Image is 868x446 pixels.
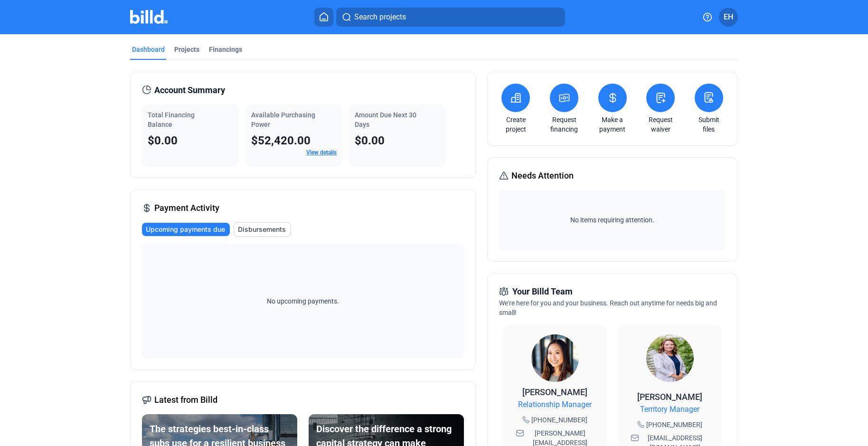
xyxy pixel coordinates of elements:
[637,392,702,402] span: [PERSON_NAME]
[719,8,738,27] button: EH
[146,225,225,234] span: Upcoming payments due
[692,115,726,134] a: Submit files
[646,420,702,429] span: [PHONE_NUMBER]
[148,134,178,147] span: $0.00
[130,10,168,24] img: Billd Company Logo
[640,404,699,415] span: Territory Manager
[148,111,195,128] span: Total Financing Balance
[596,115,629,134] a: Make a payment
[512,285,573,298] span: Your Billd Team
[306,149,337,156] a: View details
[646,334,694,382] img: Territory Manager
[547,115,581,134] a: Request financing
[644,115,677,134] a: Request waiver
[234,222,291,237] button: Disbursements
[499,115,532,134] a: Create project
[724,11,733,23] span: EH
[518,399,592,410] span: Relationship Manager
[503,215,721,225] span: No items requiring attention.
[154,201,219,215] span: Payment Activity
[251,111,315,128] span: Available Purchasing Power
[174,45,199,54] div: Projects
[261,296,345,306] span: No upcoming payments.
[132,45,165,54] div: Dashboard
[209,45,242,54] div: Financings
[531,415,587,425] span: [PHONE_NUMBER]
[336,8,565,27] button: Search projects
[522,387,587,397] span: [PERSON_NAME]
[354,11,406,23] span: Search projects
[499,299,717,316] span: We're here for you and your business. Reach out anytime for needs big and small!
[142,223,230,236] button: Upcoming payments due
[355,134,385,147] span: $0.00
[355,111,416,128] span: Amount Due Next 30 Days
[154,393,217,407] span: Latest from Billd
[531,334,579,382] img: Relationship Manager
[251,134,311,147] span: $52,420.00
[154,84,225,97] span: Account Summary
[511,169,574,182] span: Needs Attention
[238,225,286,234] span: Disbursements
